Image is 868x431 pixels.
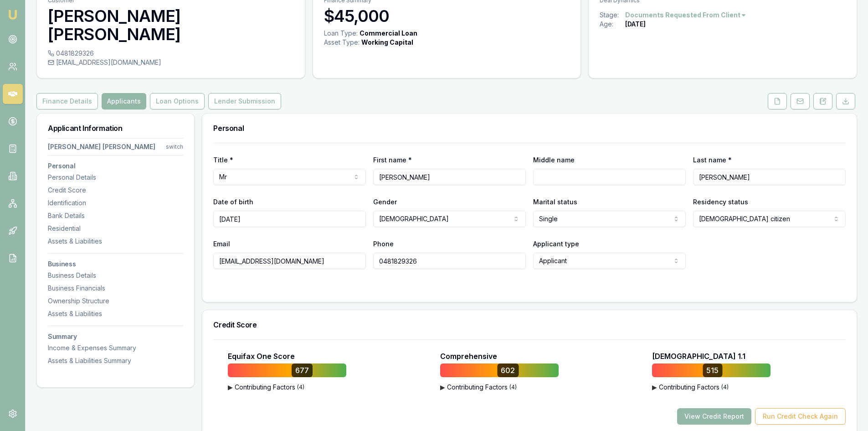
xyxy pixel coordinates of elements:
h3: Personal [48,163,183,169]
div: Ownership Structure [48,296,183,306]
button: ▶Contributing Factors(4) [228,383,346,392]
label: Residency status [693,198,748,206]
div: Personal Details [48,173,183,182]
h3: Applicant Information [48,125,183,132]
span: ( 4 ) [509,384,517,391]
h3: Credit Score [213,321,846,328]
div: Assets & Liabilities [48,309,183,318]
button: ▶Contributing Factors(4) [652,383,770,392]
label: Date of birth [213,198,253,206]
label: Phone [373,240,394,248]
div: Business Details [48,271,183,280]
button: Loan Options [150,93,205,109]
label: Gender [373,198,397,206]
img: emu-icon-u.png [7,9,18,20]
a: Applicants [100,93,148,109]
button: Documents Requested From Client [625,10,747,20]
div: switch [166,143,183,151]
label: Middle name [533,156,575,164]
div: 0481829326 [48,49,294,58]
div: Commercial Loan [360,29,417,38]
label: First name * [373,156,412,164]
button: ▶Contributing Factors(4) [440,383,559,392]
div: Credit Score [48,186,183,195]
a: Loan Options [148,93,206,109]
h3: Summary [48,333,183,340]
label: Applicant type [533,240,579,248]
button: View Credit Report [677,408,751,425]
span: ▶ [440,383,445,392]
div: [EMAIL_ADDRESS][DOMAIN_NAME] [48,58,294,67]
input: 0431 234 567 [373,253,526,269]
div: Assets & Liabilities [48,237,183,246]
div: [PERSON_NAME] [PERSON_NAME] [48,142,155,151]
div: Age: [600,20,625,29]
input: DD/MM/YYYY [213,211,366,227]
label: Last name * [693,156,732,164]
span: ▶ [652,383,657,392]
div: Assets & Liabilities Summary [48,356,183,365]
button: Run Credit Check Again [755,408,846,425]
div: Income & Expenses Summary [48,343,183,353]
div: [DATE] [625,20,646,29]
label: Email [213,240,230,248]
div: 515 [703,363,722,377]
p: Equifax One Score [228,351,295,362]
h3: [PERSON_NAME] [PERSON_NAME] [48,7,294,43]
a: Lender Submission [206,93,283,109]
p: [DEMOGRAPHIC_DATA] 1.1 [652,351,745,362]
h3: $45,000 [324,7,570,25]
button: Applicants [102,93,146,109]
p: Comprehensive [440,351,497,362]
div: 677 [292,363,313,377]
span: ( 4 ) [721,384,729,391]
h3: Business [48,261,183,267]
span: ( 4 ) [297,384,304,391]
h3: Personal [213,125,846,132]
button: Lender Submission [208,93,281,109]
div: 602 [497,363,519,377]
div: Residential [48,224,183,233]
div: Loan Type: [324,29,358,38]
div: Bank Details [48,211,183,220]
div: Asset Type : [324,38,360,47]
label: Title * [213,156,233,164]
div: Working Capital [361,38,413,47]
div: Stage: [600,10,625,20]
div: Business Financials [48,284,183,293]
div: Identification [48,198,183,208]
a: Finance Details [36,93,100,109]
span: ▶ [228,383,233,392]
button: Finance Details [36,93,98,109]
label: Marital status [533,198,577,206]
